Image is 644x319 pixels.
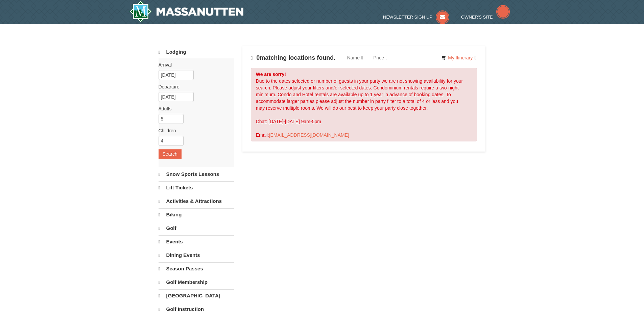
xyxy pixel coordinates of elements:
a: Name [342,51,368,64]
img: Massanutten Resort Logo [129,1,244,22]
a: [EMAIL_ADDRESS][DOMAIN_NAME] [269,132,349,138]
a: Golf Membership [159,276,234,289]
a: My Itinerary [437,53,480,63]
a: Golf [159,222,234,235]
a: Dining Events [159,249,234,262]
button: Search [159,149,182,159]
a: [GEOGRAPHIC_DATA] [159,289,234,302]
label: Adults [159,105,229,112]
a: Snow Sports Lessons [159,168,234,181]
a: Massanutten Resort [129,1,244,22]
h4: matching locations found. [251,54,336,61]
label: Departure [159,83,229,90]
a: Biking [159,208,234,221]
a: Lift Tickets [159,181,234,194]
span: Owner's Site [461,15,493,20]
strong: We are sorry! [256,72,286,77]
a: Golf Instruction [159,303,234,316]
label: Arrival [159,61,229,68]
span: 0 [256,54,260,61]
a: Season Passes [159,262,234,275]
a: Newsletter Sign Up [383,15,449,20]
a: Price [368,51,392,64]
div: Due to the dates selected or number of guests in your party we are not showing availability for y... [251,68,477,141]
a: Owner's Site [461,15,510,20]
a: Events [159,235,234,248]
span: Newsletter Sign Up [383,15,432,20]
a: Activities & Attractions [159,195,234,208]
label: Children [159,127,229,134]
a: Lodging [159,46,234,58]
